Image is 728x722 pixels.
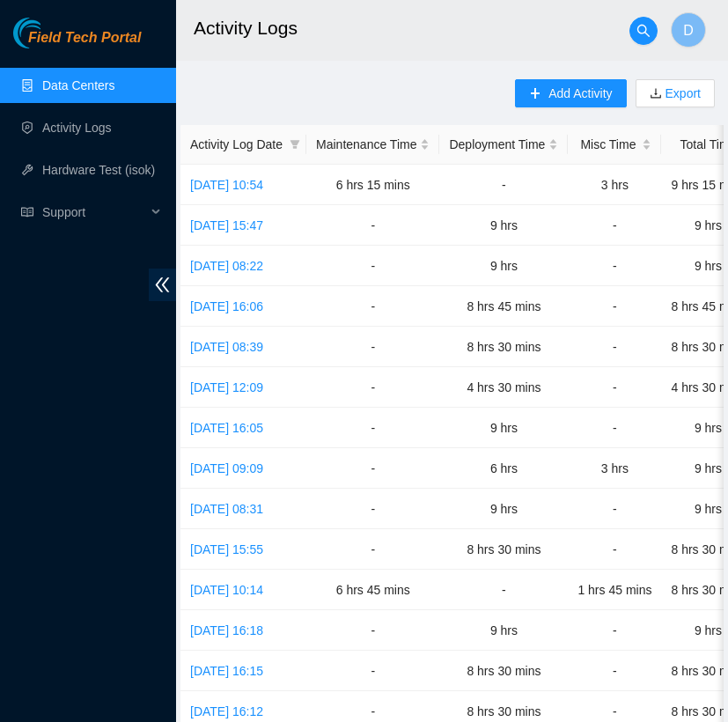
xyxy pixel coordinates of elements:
[568,529,661,570] td: -
[42,78,114,92] a: Data Centers
[568,408,661,448] td: -
[290,139,300,150] span: filter
[568,246,661,286] td: -
[568,570,661,610] td: 1 hrs 45 mins
[439,205,568,246] td: 9 hrs
[306,489,439,529] td: -
[568,651,661,691] td: -
[568,205,661,246] td: -
[42,163,155,177] a: Hardware Test (isok)
[439,408,568,448] td: 9 hrs
[149,269,176,301] span: double-left
[306,408,439,448] td: -
[306,610,439,651] td: -
[671,12,706,48] button: D
[650,87,662,101] span: download
[190,421,263,435] a: [DATE] 16:05
[306,246,439,286] td: -
[306,448,439,489] td: -
[568,286,661,327] td: -
[190,340,263,354] a: [DATE] 08:39
[190,178,263,192] a: [DATE] 10:54
[439,165,568,205] td: -
[629,17,658,45] button: search
[190,664,263,678] a: [DATE] 16:15
[568,367,661,408] td: -
[306,165,439,205] td: 6 hrs 15 mins
[439,246,568,286] td: 9 hrs
[306,327,439,367] td: -
[13,18,89,48] img: Akamai Technologies
[439,610,568,651] td: 9 hrs
[21,206,33,218] span: read
[568,327,661,367] td: -
[529,87,541,101] span: plus
[190,623,263,637] a: [DATE] 16:18
[306,570,439,610] td: 6 hrs 45 mins
[306,529,439,570] td: -
[286,131,304,158] span: filter
[190,583,263,597] a: [DATE] 10:14
[306,367,439,408] td: -
[439,489,568,529] td: 9 hrs
[630,24,657,38] span: search
[306,205,439,246] td: -
[439,286,568,327] td: 8 hrs 45 mins
[190,542,263,556] a: [DATE] 15:55
[439,327,568,367] td: 8 hrs 30 mins
[439,448,568,489] td: 6 hrs
[683,19,694,41] span: D
[568,610,661,651] td: -
[548,84,612,103] span: Add Activity
[515,79,626,107] button: plusAdd Activity
[190,218,263,232] a: [DATE] 15:47
[306,651,439,691] td: -
[439,367,568,408] td: 4 hrs 30 mins
[42,195,146,230] span: Support
[568,448,661,489] td: 3 hrs
[190,461,263,475] a: [DATE] 09:09
[190,380,263,394] a: [DATE] 12:09
[636,79,715,107] button: downloadExport
[568,489,661,529] td: -
[190,135,283,154] span: Activity Log Date
[568,165,661,205] td: 3 hrs
[306,286,439,327] td: -
[13,32,141,55] a: Akamai TechnologiesField Tech Portal
[190,502,263,516] a: [DATE] 08:31
[190,704,263,718] a: [DATE] 16:12
[28,30,141,47] span: Field Tech Portal
[42,121,112,135] a: Activity Logs
[662,86,701,100] a: Export
[190,299,263,313] a: [DATE] 16:06
[190,259,263,273] a: [DATE] 08:22
[439,570,568,610] td: -
[439,529,568,570] td: 8 hrs 30 mins
[439,651,568,691] td: 8 hrs 30 mins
